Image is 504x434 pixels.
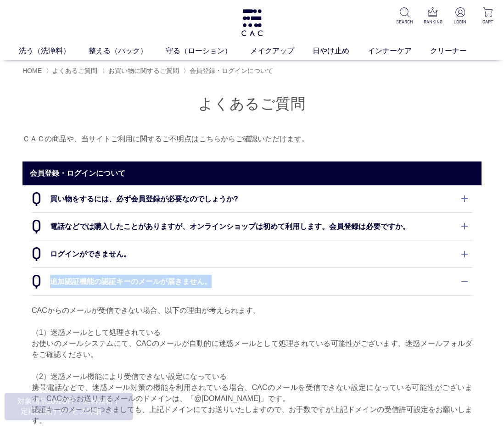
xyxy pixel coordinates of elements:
[19,45,89,56] a: 洗う（洗浄料）
[22,67,42,74] a: HOME
[451,7,469,25] a: LOGIN
[52,67,97,74] a: よくあるご質問
[102,67,181,75] li: 〉
[424,7,442,25] a: RANKING
[166,45,250,56] a: 守る（ローション）
[240,9,264,36] img: logo
[22,161,482,185] h2: 会員登録・ログインについて
[32,185,472,212] dt: 買い物をするには、必ず会員登録が必要なのでしょうか?
[396,7,414,25] a: SEARCH
[396,18,414,25] p: SEARCH
[89,45,166,56] a: 整える（パック）
[22,132,482,145] p: ＣＡＣの商品や、当サイトご利用に関するご不明点はこちらからご確認いただけます。
[108,67,179,74] a: お買い物に関するご質問
[22,94,482,114] h1: よくあるご質問
[250,45,313,56] a: メイクアップ
[451,18,469,25] p: LOGIN
[479,7,497,25] a: CART
[479,18,497,25] p: CART
[183,67,275,75] li: 〉
[32,240,472,267] dt: ログインができません。
[368,45,430,56] a: インナーケア
[46,67,100,75] li: 〉
[424,18,442,25] p: RANKING
[313,45,368,56] a: 日やけ止め
[32,268,472,295] dt: 追加認証機能の認証キーのメールが届きません。
[430,45,485,56] a: クリーナー
[32,213,472,240] dt: 電話などでは購入したことがありますが、オンラインショップは初めて利用します。会員登録は必要ですか。
[190,67,273,74] span: 会員登録・ログインについて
